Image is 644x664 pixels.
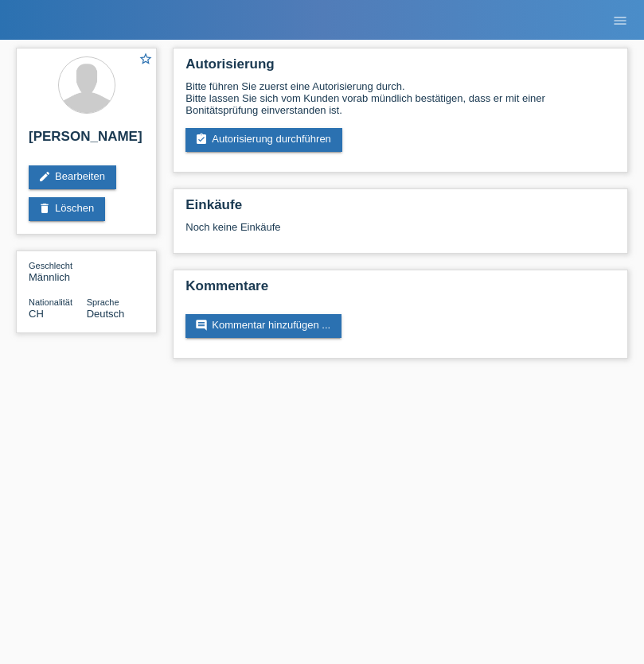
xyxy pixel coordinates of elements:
[29,259,87,283] div: Männlich
[29,165,116,189] a: editBearbeiten
[195,133,208,146] i: assignment_turned_in
[612,13,628,29] i: menu
[185,80,615,116] div: Bitte führen Sie zuerst eine Autorisierung durch. Bitte lassen Sie sich vom Kunden vorab mündlich...
[185,128,342,152] a: assignment_turned_inAutorisierung durchführen
[195,319,208,332] i: comment
[29,197,105,221] a: deleteLöschen
[185,197,615,221] h2: Einkäufe
[38,170,51,183] i: edit
[38,202,51,215] i: delete
[29,297,72,307] span: Nationalität
[139,52,153,68] a: star_border
[29,308,44,320] span: Schweiz
[185,56,615,80] h2: Autorisierung
[87,297,119,307] span: Sprache
[87,308,125,320] span: Deutsch
[29,261,72,270] span: Geschlecht
[185,314,342,338] a: commentKommentar hinzufügen ...
[604,15,636,25] a: menu
[29,129,144,153] h2: [PERSON_NAME]
[185,278,615,302] h2: Kommentare
[185,221,615,245] div: Noch keine Einkäufe
[139,52,153,66] i: star_border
